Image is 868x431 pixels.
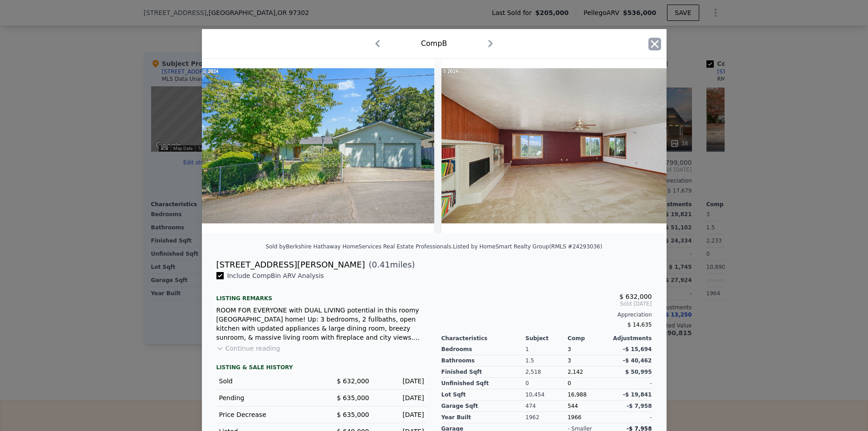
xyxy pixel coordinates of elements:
[525,389,568,401] div: 10,454
[216,287,427,302] div: Listing remarks
[365,258,415,271] span: ( miles)
[623,357,652,364] span: -$ 40,462
[525,355,568,367] div: 1.5
[441,378,526,389] div: Unfinished Sqft
[441,311,652,318] div: Appreciation
[568,335,610,342] div: Comp
[568,403,578,409] span: 544
[219,377,314,386] div: Sold
[441,389,526,401] div: Lot Sqft
[337,394,369,401] span: $ 635,000
[441,300,652,307] span: Sold [DATE]
[525,401,568,412] div: 474
[441,344,526,355] div: Bedrooms
[441,401,526,412] div: Garage Sqft
[619,293,652,300] span: $ 632,000
[525,378,568,389] div: 0
[377,393,424,402] div: [DATE]
[377,377,424,386] div: [DATE]
[568,355,610,367] div: 3
[610,412,652,423] div: -
[441,412,526,423] div: Year Built
[610,378,652,389] div: -
[525,367,568,378] div: 2,518
[525,412,568,423] div: 1962
[525,344,568,355] div: 1
[628,322,652,328] span: $ 14,635
[568,391,587,398] span: 16,988
[377,410,424,419] div: [DATE]
[216,258,365,271] div: [STREET_ADDRESS][PERSON_NAME]
[623,391,652,398] span: -$ 19,841
[441,59,674,233] img: Property Img
[202,59,434,233] img: Property Img
[216,344,280,353] button: Continue reading
[216,364,427,373] div: LISTING & SALE HISTORY
[421,38,447,49] div: Comp B
[441,355,526,367] div: Bathrooms
[441,335,526,342] div: Characteristics
[453,243,602,250] div: Listed by HomeSmart Realty Group (RMLS #24293036)
[219,393,314,402] div: Pending
[337,377,369,385] span: $ 632,000
[568,369,583,375] span: 2,142
[627,403,652,409] span: -$ 7,958
[266,243,453,250] div: Sold by Berkshire Hathaway HomeServices Real Estate Professionals .
[219,410,314,419] div: Price Decrease
[216,306,427,342] div: ROOM FOR EVERYONE with DUAL LIVING potential in this roomy [GEOGRAPHIC_DATA] home! Up: 3 bedrooms...
[568,380,571,386] span: 0
[568,346,571,352] span: 3
[441,367,526,378] div: Finished Sqft
[372,260,390,269] span: 0.41
[337,411,369,418] span: $ 635,000
[525,335,568,342] div: Subject
[623,346,652,352] span: -$ 15,694
[568,412,610,423] div: 1966
[610,335,652,342] div: Adjustments
[625,369,652,375] span: $ 50,995
[224,272,328,279] span: Include Comp B in ARV Analysis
